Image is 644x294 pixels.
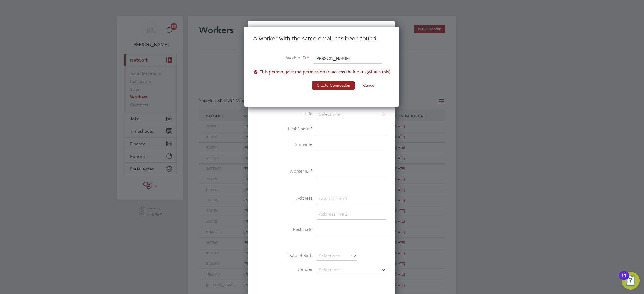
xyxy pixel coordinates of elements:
[257,168,312,174] label: Worker ID
[257,196,312,201] label: Address
[621,276,626,283] div: 11
[253,69,390,81] li: This person gave me permission to access their data ( )
[257,142,312,148] label: Surname
[257,227,312,233] label: Post code
[368,69,389,75] span: what's this
[312,81,355,90] button: Create Connection
[622,272,640,290] button: Open Resource Center, 11 new notifications
[257,126,312,132] label: First Name
[257,253,312,259] label: Date of Birth
[257,111,312,117] label: Title
[317,194,386,204] input: Address line 1
[257,267,312,273] label: Gender
[253,35,390,43] h3: A worker with the same email has been found
[317,110,386,119] input: Select one
[317,266,386,274] input: Select one
[253,55,309,61] label: Worker ID
[317,252,357,261] input: Select one
[359,81,380,90] button: Cancel
[317,209,386,220] input: Address line 2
